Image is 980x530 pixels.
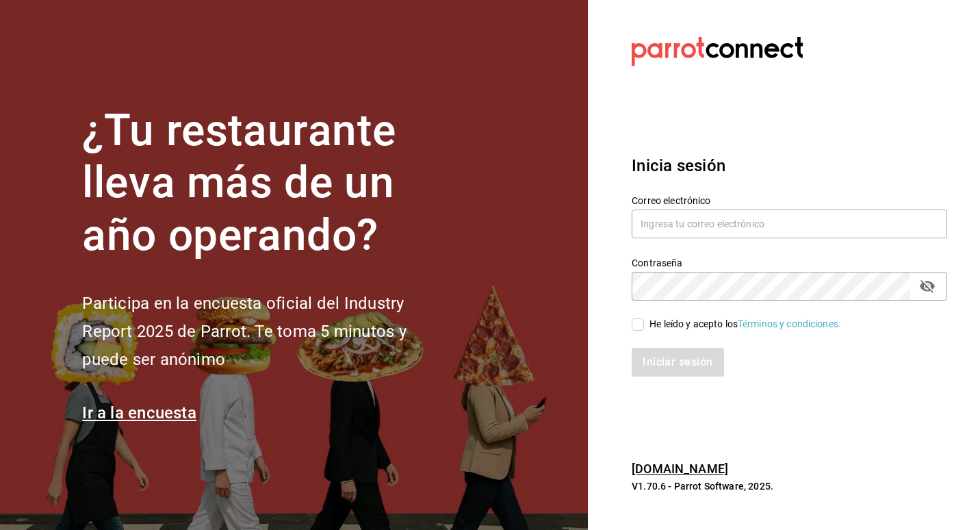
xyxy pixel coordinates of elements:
[82,290,452,373] h2: Participa en la encuesta oficial del Industry Report 2025 de Parrot. Te toma 5 minutos y puede se...
[916,275,939,298] button: passwordField
[649,317,841,331] div: He leído y acepto los
[82,105,452,262] h1: ¿Tu restaurante lleva más de un año operando?
[632,462,728,476] a: [DOMAIN_NAME]
[632,210,947,238] input: Ingresa tu correo electrónico
[632,195,947,205] label: Correo electrónico
[738,318,841,329] a: Términos y condiciones.
[82,403,196,422] a: Ir a la encuesta
[632,257,947,267] label: Contraseña
[632,153,947,178] h3: Inicia sesión
[632,479,947,493] p: V1.70.6 - Parrot Software, 2025.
